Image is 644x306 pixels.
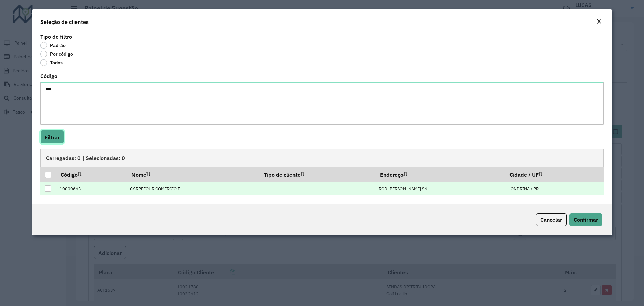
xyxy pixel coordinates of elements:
[536,213,567,226] button: Cancelar
[379,186,427,192] font: ROD [PERSON_NAME] SN
[596,19,602,24] em: Fechar
[60,186,81,192] font: 10000663
[46,155,125,161] font: Carregadas: 0 | Selecionadas: 0
[130,186,180,192] font: CARREFOUR COMERCIO E
[40,18,89,25] font: Seleção de clientes
[131,171,146,178] font: Nome
[40,73,57,79] font: Código
[594,17,604,26] button: Fechar
[264,171,301,178] font: Tipo de cliente
[540,216,562,223] font: Cancelar
[569,213,602,226] button: Confirmar
[40,33,72,40] font: Tipo de filtro
[50,51,73,57] font: Por código
[574,216,598,223] font: Confirmar
[40,130,64,144] button: Filtrar
[50,42,66,48] font: Padrão
[61,171,78,178] font: Código
[509,171,539,178] font: Cidade / UF
[380,171,404,178] font: Endereço
[45,134,60,141] font: Filtrar
[508,186,539,192] font: LONDRINA / PR
[50,60,63,66] font: Todos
